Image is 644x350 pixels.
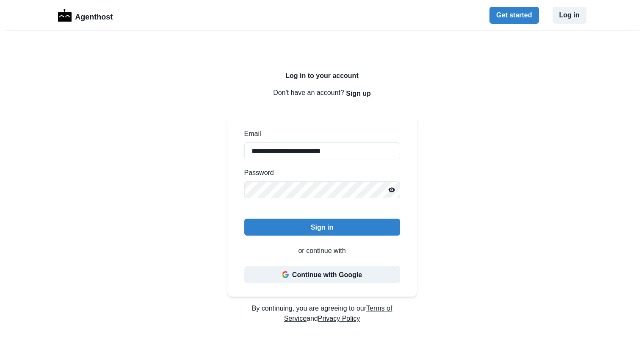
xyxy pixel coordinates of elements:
p: Agenthost [75,8,113,23]
button: Get started [489,7,539,24]
button: Sign in [244,219,400,236]
button: Sign up [346,85,371,102]
a: LogoAgenthost [58,8,113,23]
button: Continue with Google [244,266,400,283]
button: Log in [553,7,586,24]
label: Password [244,168,395,178]
button: Reveal password [383,181,400,198]
p: or continue with [298,246,345,256]
a: Privacy Policy [318,315,360,322]
h2: Log in to your account [227,72,417,80]
label: Email [244,129,395,139]
img: Logo [58,9,72,22]
p: Don't have an account? [227,85,417,102]
p: By continuing, you are agreeing to our and [227,303,417,324]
